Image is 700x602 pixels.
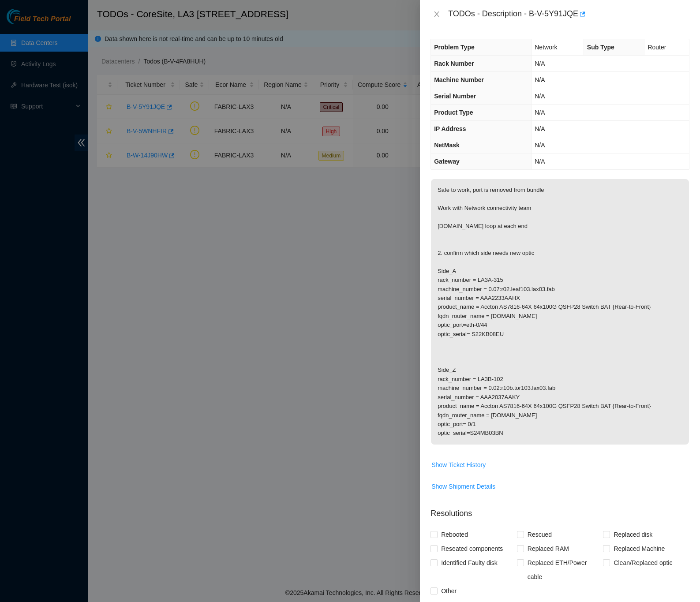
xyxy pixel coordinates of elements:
[430,10,443,19] button: Close
[535,76,545,83] span: N/A
[438,527,472,542] span: Rebooted
[535,142,545,149] span: N/A
[434,60,474,67] span: Rack Number
[610,542,668,556] span: Replaced Machine
[431,479,496,494] button: Show Shipment Details
[535,125,545,132] span: N/A
[524,556,603,584] span: Replaced ETH/Power cable
[524,542,573,556] span: Replaced RAM
[438,556,501,570] span: Identified Faulty disk
[535,109,545,116] span: N/A
[434,142,460,149] span: NetMask
[434,93,476,100] span: Serial Number
[535,93,545,100] span: N/A
[535,60,545,67] span: N/A
[434,44,475,51] span: Problem Type
[648,44,666,51] span: Router
[438,542,506,556] span: Reseated components
[434,109,473,116] span: Product Type
[610,527,656,542] span: Replaced disk
[438,584,460,598] span: Other
[434,76,484,83] span: Machine Number
[433,11,440,18] span: close
[431,482,495,491] span: Show Shipment Details
[430,501,689,520] p: Resolutions
[434,158,460,165] span: Gateway
[535,44,557,51] span: Network
[448,7,689,21] div: TODOs - Description - B-V-5Y91JQE
[587,44,614,51] span: Sub Type
[431,179,689,445] p: Safe to work, port is removed from bundle Work with Network connectivity team [DOMAIN_NAME] loop ...
[434,125,466,132] span: IP Address
[431,460,486,470] span: Show Ticket History
[431,458,486,472] button: Show Ticket History
[524,527,555,542] span: Rescued
[610,556,676,570] span: Clean/Replaced optic
[535,158,545,165] span: N/A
